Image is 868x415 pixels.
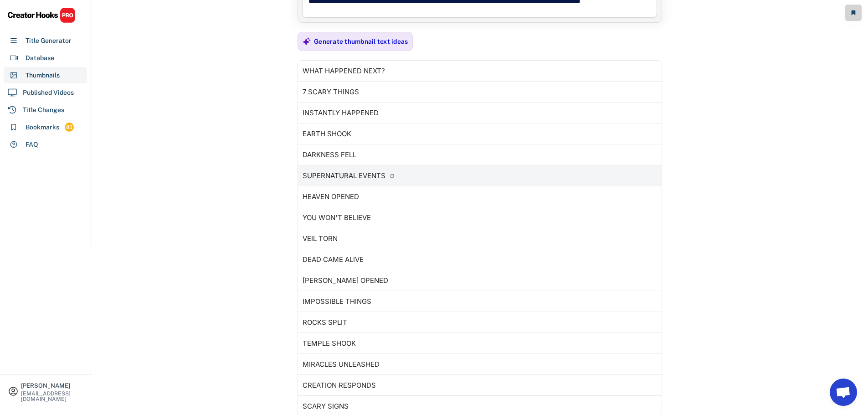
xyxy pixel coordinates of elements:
[314,37,408,46] div: Generate thumbnail text ideas
[303,340,356,347] div: TEMPLE SHOOK
[21,383,83,389] div: [PERSON_NAME]
[303,88,359,96] div: 7 SCARY THINGS
[303,67,385,75] div: WHAT HAPPENED NEXT?
[23,88,74,97] div: Published Videos
[303,382,376,389] div: CREATION RESPONDS
[23,105,64,115] div: Title Changes
[26,140,38,149] div: FAQ
[830,379,857,406] a: Open chat
[303,277,388,284] div: [PERSON_NAME] OPENED
[303,361,380,368] div: MIRACLES UNLEASHED
[26,36,72,46] div: Title Generator
[303,403,349,410] div: SCARY SIGNS
[26,71,60,80] div: Thumbnails
[26,123,59,132] div: Bookmarks
[303,130,351,138] div: EARTH SHOOK
[21,391,83,402] div: [EMAIL_ADDRESS][DOMAIN_NAME]
[303,193,359,200] div: HEAVEN OPENED
[303,172,385,179] div: SUPERNATURAL EVENTS
[7,7,76,23] img: CHPRO%20Logo.svg
[303,319,347,326] div: ROCKS SPLIT
[303,256,364,263] div: DEAD CAME ALIVE
[65,123,74,131] div: 83
[303,298,371,305] div: IMPOSSIBLE THINGS
[303,151,356,159] div: DARKNESS FELL
[303,235,338,242] div: VEIL TORN
[303,214,371,221] div: YOU WON'T BELIEVE
[303,109,379,117] div: INSTANTLY HAPPENED
[26,53,54,63] div: Database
